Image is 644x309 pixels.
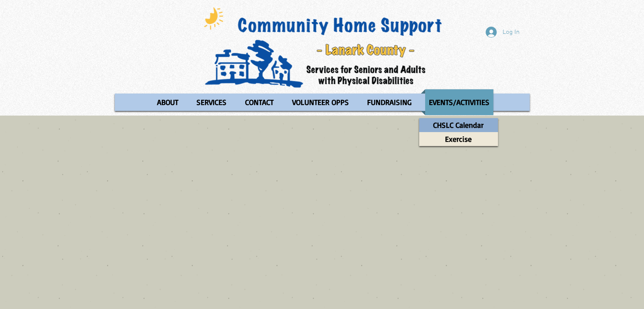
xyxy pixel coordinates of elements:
[237,89,282,115] a: CONTACT
[288,89,353,115] p: VOLUNTEER OPPS
[419,132,498,146] a: Exercise
[441,132,475,146] p: Exercise
[149,89,186,115] a: ABOUT
[359,89,419,115] a: FUNDRAISING
[193,89,230,115] p: SERVICES
[363,89,415,115] p: FUNDRAISING
[188,89,235,115] a: SERVICES
[421,89,498,115] a: EVENTS/ACTIVITIES
[480,24,525,40] button: Log In
[284,89,357,115] a: VOLUNTEER OPPS
[429,118,487,132] p: CHSLC Calendar
[115,89,530,115] nav: Site
[241,89,277,115] p: CONTACT
[153,89,182,115] p: ABOUT
[500,28,522,37] span: Log In
[419,118,498,132] a: CHSLC Calendar
[425,89,493,115] p: EVENTS/ACTIVITIES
